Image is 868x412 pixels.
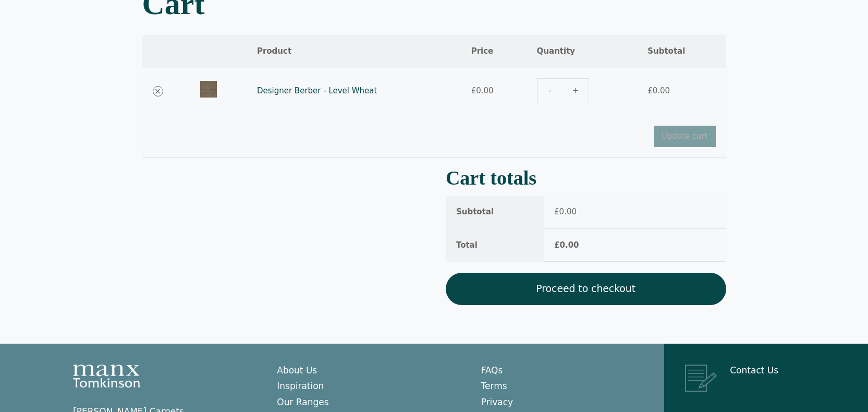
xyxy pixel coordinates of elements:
[257,86,377,95] a: Designer Berber - Level Wheat
[277,365,317,375] a: About Us
[446,273,726,305] a: Proceed to checkout
[446,196,544,229] th: Subtotal
[277,397,328,407] a: Our Ranges
[247,35,461,68] th: Product
[554,207,577,216] bdi: 0.00
[481,381,507,391] a: Terms
[471,86,494,95] bdi: 0.00
[654,126,716,147] button: Update cart
[277,381,324,391] a: Inspiration
[461,35,527,68] th: Price
[527,35,638,68] th: Quantity
[554,240,579,250] bdi: 0.00
[153,86,163,96] a: Remove Designer Berber - Level Wheat from cart
[647,86,653,95] span: £
[730,365,778,375] a: Contact Us
[446,171,726,186] h2: Cart totals
[554,207,559,216] span: £
[637,35,726,68] th: Subtotal
[200,81,217,98] img: Designer Berber - Level Wheat
[481,365,503,375] a: FAQs
[471,86,476,95] span: £
[73,365,140,387] img: Manx Tomkinson Logo
[481,397,514,407] a: Privacy
[446,229,544,262] th: Total
[554,240,559,250] span: £
[647,86,670,95] bdi: 0.00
